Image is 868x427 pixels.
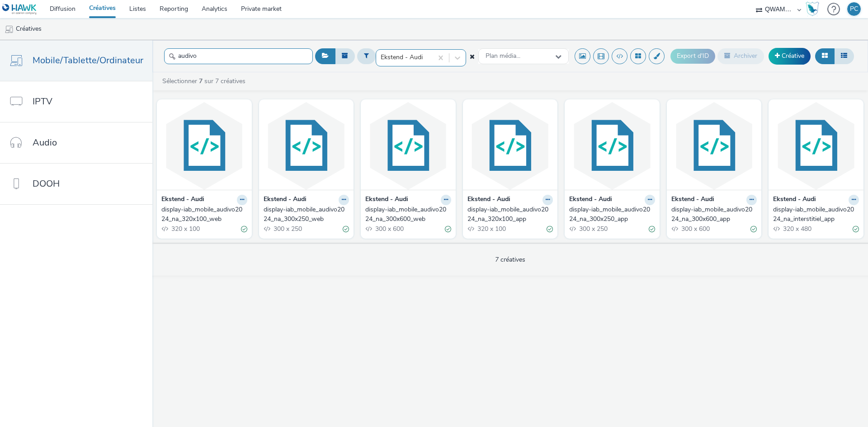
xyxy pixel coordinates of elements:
span: 300 x 600 [680,225,710,233]
a: Sélectionner sur 7 créatives [161,77,249,85]
a: display-iab_mobile_audivo2024_na_interstitiel_app [773,205,859,224]
div: Valide [853,225,859,234]
div: Valide [445,225,451,234]
button: Liste [834,48,854,64]
a: Hawk Academy [806,2,823,16]
div: display-iab_mobile_audivo2024_na_300x250_web [264,205,346,224]
div: Valide [649,225,655,234]
strong: Ekstend - Audi [773,195,816,205]
img: undefined Logo [2,4,37,15]
strong: Ekstend - Audi [671,195,714,205]
button: Grille [815,48,835,64]
button: Archiver [717,48,764,64]
img: Hawk Academy [806,2,819,16]
a: display-iab_mobile_audivo2024_na_300x600_app [671,205,757,224]
img: display-iab_mobile_audivo2024_na_300x250_web visual [261,102,352,190]
span: 320 x 100 [476,225,506,233]
button: Export d'ID [670,49,715,63]
img: display-iab_mobile_audivo2024_na_300x600_app visual [669,102,759,190]
div: Valide [547,225,553,234]
a: display-iab_mobile_audivo2024_na_320x100_app [467,205,553,224]
img: mobile [5,25,14,34]
strong: Ekstend - Audi [467,195,510,205]
span: IPTV [33,95,52,108]
a: Créative [769,48,811,64]
div: Valide [343,225,349,234]
span: Plan média... [486,52,520,60]
strong: Ekstend - Audi [569,195,612,205]
a: display-iab_mobile_audivo2024_na_300x600_web [365,205,451,224]
div: display-iab_mobile_audivo2024_na_320x100_web [161,205,244,224]
img: display-iab_mobile_audivo2024_na_300x250_app visual [567,102,657,190]
span: 300 x 250 [578,225,608,233]
strong: Ekstend - Audi [365,195,408,205]
div: display-iab_mobile_audivo2024_na_interstitiel_app [773,205,855,224]
span: 300 x 250 [273,225,302,233]
span: DOOH [33,177,60,190]
img: display-iab_mobile_audivo2024_na_interstitiel_app visual [771,102,861,190]
span: Mobile/Tablette/Ordinateur [33,54,143,67]
input: Rechercher... [164,48,313,64]
div: Valide [241,225,247,234]
span: 320 x 100 [170,225,200,233]
img: display-iab_mobile_audivo2024_na_320x100_web visual [159,102,250,190]
img: display-iab_mobile_audivo2024_na_300x600_web visual [363,102,453,190]
span: Audio [33,136,57,149]
span: 300 x 600 [374,225,404,233]
div: PC [850,2,858,16]
strong: 7 [199,77,203,85]
a: display-iab_mobile_audivo2024_na_320x100_web [161,205,247,224]
img: display-iab_mobile_audivo2024_na_320x100_app visual [465,102,556,190]
a: display-iab_mobile_audivo2024_na_300x250_app [569,205,655,224]
a: display-iab_mobile_audivo2024_na_300x250_web [264,205,349,224]
div: display-iab_mobile_audivo2024_na_300x600_web [365,205,448,224]
strong: Ekstend - Audi [264,195,307,205]
strong: Ekstend - Audi [161,195,204,205]
div: display-iab_mobile_audivo2024_na_320x100_app [467,205,550,224]
span: 7 créatives [495,255,525,264]
div: Valide [750,225,757,234]
div: display-iab_mobile_audivo2024_na_300x600_app [671,205,754,224]
div: display-iab_mobile_audivo2024_na_300x250_app [569,205,651,224]
span: 320 x 480 [782,225,811,233]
